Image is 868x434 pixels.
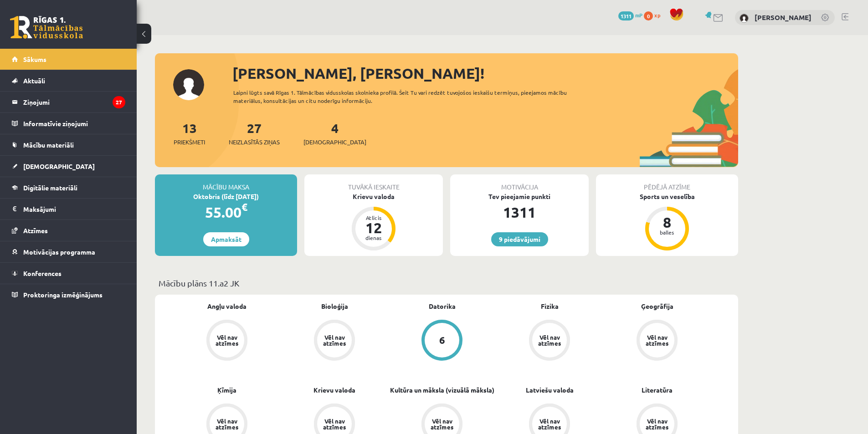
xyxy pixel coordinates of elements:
[23,113,125,134] legend: Informatīvie ziņojumi
[450,174,589,192] div: Motivācija
[23,162,95,170] span: [DEMOGRAPHIC_DATA]
[644,11,653,20] span: 0
[173,320,281,363] a: Vēl nav atzīmes
[203,232,249,246] a: Apmaksāt
[303,120,366,147] a: 4[DEMOGRAPHIC_DATA]
[241,200,247,214] span: €
[618,11,634,20] span: 1311
[641,301,673,311] a: Ģeogrāfija
[618,11,642,19] a: 1311 mP
[596,174,738,192] div: Pēdējā atzīme
[322,418,347,430] div: Vēl nav atzīmes
[491,232,548,246] a: 9 piedāvājumi
[23,248,95,256] span: Motivācijas programma
[229,138,280,147] span: Neizlasītās ziņas
[232,62,738,84] div: [PERSON_NAME], [PERSON_NAME]!
[23,269,62,277] span: Konferences
[322,334,347,346] div: Vēl nav atzīmes
[23,291,103,299] span: Proktoringa izmēģinājums
[23,55,46,63] span: Sākums
[155,201,297,223] div: 55.00
[229,120,280,147] a: 27Neizlasītās ziņas
[12,199,125,220] a: Maksājumi
[653,215,681,230] div: 8
[429,301,456,311] a: Datorika
[654,11,660,19] span: xp
[233,88,583,105] div: Laipni lūgts savā Rīgas 1. Tālmācības vidusskolas skolnieka profilā. Šeit Tu vari redzēt tuvojošo...
[635,11,642,19] span: mP
[214,418,240,430] div: Vēl nav atzīmes
[155,192,297,201] div: Oktobris (līdz [DATE])
[644,11,665,19] a: 0 xp
[23,184,77,192] span: Digitālie materiāli
[23,77,45,85] span: Aktuāli
[644,334,670,346] div: Vēl nav atzīmes
[23,199,125,220] legend: Maksājumi
[740,14,749,23] img: Toms Vilnis Pujiņš
[174,120,205,147] a: 13Priekšmeti
[603,320,711,363] a: Vēl nav atzīmes
[12,134,125,155] a: Mācību materiāli
[303,138,366,147] span: [DEMOGRAPHIC_DATA]
[304,192,443,201] div: Krievu valoda
[113,96,125,108] i: 27
[429,418,455,430] div: Vēl nav atzīmes
[653,230,681,235] div: balles
[390,385,494,395] a: Kultūra un māksla (vizuālā māksla)
[23,226,48,235] span: Atzīmes
[526,385,574,395] a: Latviešu valoda
[12,263,125,284] a: Konferences
[360,215,387,220] div: Atlicis
[304,192,443,252] a: Krievu valoda Atlicis 12 dienas
[321,301,348,311] a: Bioloģija
[155,174,297,192] div: Mācību maksa
[12,220,125,241] a: Atzīmes
[12,92,125,112] a: Ziņojumi27
[439,335,445,345] div: 6
[10,16,83,39] a: Rīgas 1. Tālmācības vidusskola
[23,141,74,149] span: Mācību materiāli
[207,301,247,311] a: Angļu valoda
[12,156,125,177] a: [DEMOGRAPHIC_DATA]
[12,113,125,134] a: Informatīvie ziņojumi
[23,92,125,112] legend: Ziņojumi
[12,49,125,70] a: Sākums
[450,192,589,201] div: Tev pieejamie punkti
[644,418,670,430] div: Vēl nav atzīmes
[596,192,738,252] a: Sports un veselība 8 balles
[360,235,387,240] div: dienas
[450,201,589,223] div: 1311
[541,301,559,311] a: Fizika
[642,385,673,395] a: Literatūra
[159,277,734,289] p: Mācību plāns 11.a2 JK
[174,138,205,147] span: Priekšmeti
[388,320,496,363] a: 6
[214,334,240,346] div: Vēl nav atzīmes
[12,70,125,91] a: Aktuāli
[596,192,738,201] div: Sports un veselība
[537,418,562,430] div: Vēl nav atzīmes
[12,177,125,198] a: Digitālie materiāli
[12,241,125,262] a: Motivācijas programma
[304,174,443,192] div: Tuvākā ieskaite
[281,320,388,363] a: Vēl nav atzīmes
[313,385,355,395] a: Krievu valoda
[755,13,812,22] a: [PERSON_NAME]
[12,284,125,305] a: Proktoringa izmēģinājums
[537,334,562,346] div: Vēl nav atzīmes
[360,220,387,235] div: 12
[217,385,236,395] a: Ķīmija
[496,320,603,363] a: Vēl nav atzīmes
